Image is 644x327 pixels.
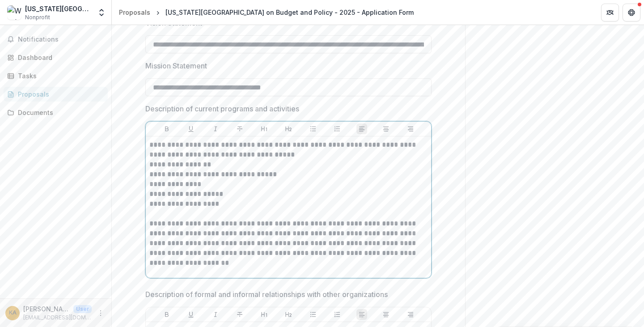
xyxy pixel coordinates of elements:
[308,309,318,320] button: Bullet List
[234,123,245,134] button: Strike
[145,103,299,114] p: Description of current programs and activities
[308,123,318,134] button: Bullet List
[186,309,196,320] button: Underline
[4,87,108,102] a: Proposals
[4,32,108,47] button: Notifications
[601,4,619,21] button: Partners
[165,8,414,17] div: [US_STATE][GEOGRAPHIC_DATA] on Budget and Policy - 2025 - Application Form
[115,6,417,19] nav: breadcrumb
[23,314,92,322] p: [EMAIL_ADDRESS][DOMAIN_NAME]
[145,60,207,71] p: Mission Statement
[259,309,270,320] button: Heading 1
[210,309,221,320] button: Italicize
[119,8,150,17] div: Proposals
[4,68,108,83] a: Tasks
[4,105,108,120] a: Documents
[18,89,101,99] div: Proposals
[115,6,154,19] a: Proposals
[161,123,172,134] button: Bold
[18,53,101,62] div: Dashboard
[4,50,108,65] a: Dashboard
[25,4,92,13] div: [US_STATE][GEOGRAPHIC_DATA] on Budget and Policy
[332,123,343,134] button: Ordered List
[381,123,391,134] button: Align Center
[9,310,17,316] div: Kelly Allen
[234,309,245,320] button: Strike
[7,5,21,20] img: West Virginia Center on Budget and Policy
[356,123,367,134] button: Align Left
[18,71,101,81] div: Tasks
[332,309,343,320] button: Ordered List
[25,13,50,21] span: Nonprofit
[623,4,640,21] button: Get Help
[145,289,388,300] p: Description of formal and informal relationships with other organizations
[18,108,101,117] div: Documents
[405,309,416,320] button: Align Right
[405,123,416,134] button: Align Right
[95,4,108,21] button: Open entity switcher
[73,305,92,313] p: User
[161,309,172,320] button: Bold
[356,309,367,320] button: Align Left
[18,36,104,43] span: Notifications
[381,309,391,320] button: Align Center
[23,304,70,314] p: [PERSON_NAME]
[210,123,221,134] button: Italicize
[186,123,196,134] button: Underline
[283,123,294,134] button: Heading 2
[283,309,294,320] button: Heading 2
[95,308,106,319] button: More
[259,123,270,134] button: Heading 1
